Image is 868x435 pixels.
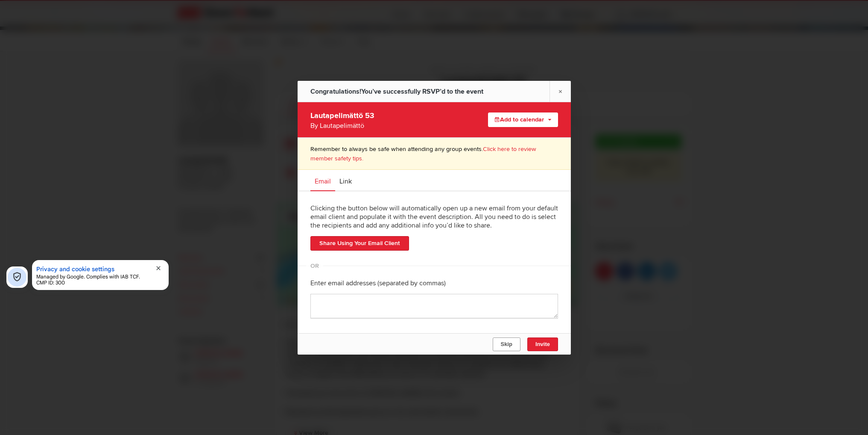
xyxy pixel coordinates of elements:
[492,337,520,351] button: Skip
[310,236,409,251] a: Share Using Your Email Client
[315,177,331,186] span: Email
[549,81,571,102] a: ×
[310,145,558,163] p: Remember to always be safe when attending any group events.
[310,81,483,102] div: You’ve successfully RSVP’d to the event
[310,170,335,191] a: Email
[310,145,536,162] a: Click here to review member safety tips.
[335,170,356,191] a: Link
[500,341,512,347] span: Skip
[527,337,558,351] button: Invite
[488,112,558,127] button: Add to calendar
[535,341,550,347] span: Invite
[310,109,459,131] div: Lautapelimättö 53
[310,272,558,294] div: Enter email addresses (separated by commas)
[310,121,459,131] div: By Lautapelimättö
[310,198,558,236] div: Clicking the button below will automatically open up a new email from your default email client a...
[339,177,352,186] span: Link
[310,87,361,96] span: Congratulations!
